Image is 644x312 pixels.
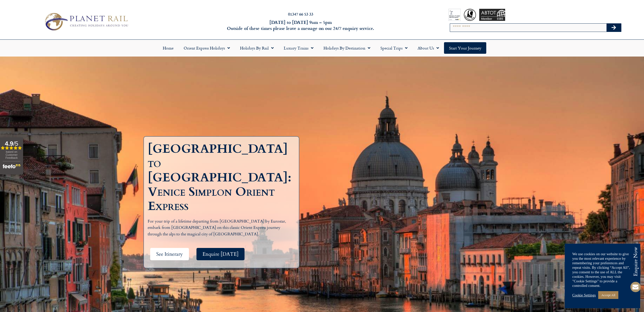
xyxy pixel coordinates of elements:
[173,19,428,31] h6: [DATE] to [DATE] 9am – 5pm Outside of these times please leave a message on our 24/7 enquiry serv...
[3,42,641,54] nav: Menu
[148,142,291,213] h1: [GEOGRAPHIC_DATA] to [GEOGRAPHIC_DATA]: Venice Simplon Orient Express
[572,293,596,297] a: Cookie Settings
[203,251,238,257] span: Enquire [DATE]
[375,42,413,54] a: Special Trips
[148,218,291,238] p: For your trip of a lifetime departing from [GEOGRAPHIC_DATA] by Eurostar, embark from [GEOGRAPHIC...
[150,248,189,260] a: See Itinerary
[572,252,633,288] div: We use cookies on our website to give you the most relevant experience by remembering your prefer...
[607,24,621,32] button: Search
[179,42,235,54] a: Orient Express Holidays
[279,42,318,54] a: Luxury Trains
[41,11,130,33] img: Planet Rail Train Holidays Logo
[158,42,179,54] a: Home
[598,291,618,299] a: Accept All
[318,42,375,54] a: Holidays by Destination
[444,42,486,54] a: Start your Journey
[413,42,444,54] a: About Us
[288,11,313,17] a: 01347 66 53 33
[235,42,279,54] a: Holidays by Rail
[196,248,245,260] a: Enquire [DATE]
[156,251,183,257] span: See Itinerary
